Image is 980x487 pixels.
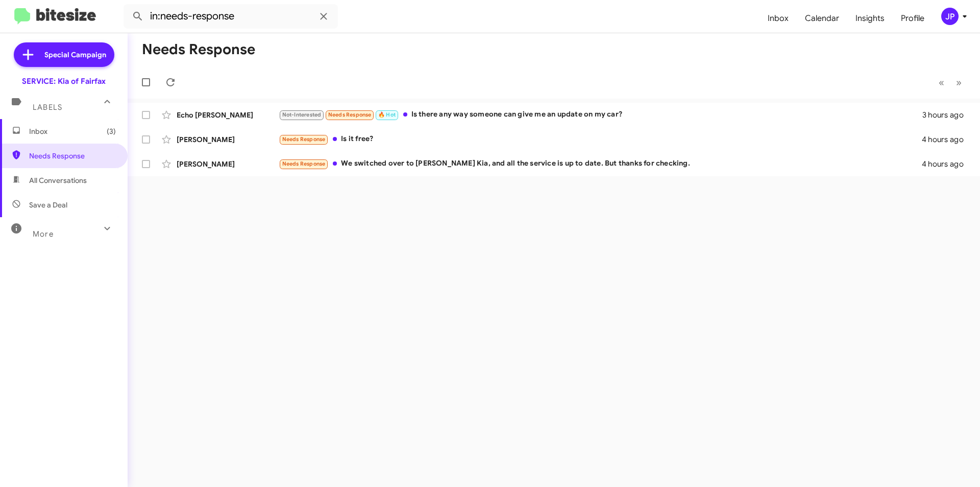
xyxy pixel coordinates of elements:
input: Search [124,4,338,29]
span: Special Campaign [44,50,106,60]
div: [PERSON_NAME] [177,134,279,145]
span: All Conversations [29,175,87,185]
nav: Page navigation example [933,72,968,93]
a: Special Campaign [14,42,114,67]
div: Is it free? [279,133,922,145]
span: (3) [107,126,116,136]
button: JP [933,8,969,25]
span: Not-Interested [282,111,322,118]
span: Needs Response [328,111,372,118]
div: Echo [PERSON_NAME] [177,110,279,120]
div: We switched over to [PERSON_NAME] Kia, and all the service is up to date. But thanks for checking. [279,158,922,170]
div: JP [941,8,959,25]
div: 3 hours ago [922,110,972,120]
div: [PERSON_NAME] [177,159,279,169]
div: 4 hours ago [922,159,972,169]
span: » [956,76,962,89]
button: Previous [933,72,950,93]
span: More [33,229,54,239]
button: Next [950,72,968,93]
span: 🔥 Hot [378,111,396,118]
span: Save a Deal [29,200,67,210]
div: SERVICE: Kia of Fairfax [22,76,106,86]
span: Needs Response [282,136,326,143]
span: Needs Response [282,160,326,167]
a: Insights [847,4,893,33]
a: Calendar [797,4,847,33]
div: Is there any way someone can give me an update on my car? [279,109,922,121]
a: Profile [893,4,933,33]
span: Needs Response [29,151,116,161]
a: Inbox [759,4,797,33]
span: Inbox [29,126,116,136]
span: « [939,76,944,89]
div: 4 hours ago [922,134,972,145]
h1: Needs Response [142,41,255,58]
span: Labels [33,103,62,112]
